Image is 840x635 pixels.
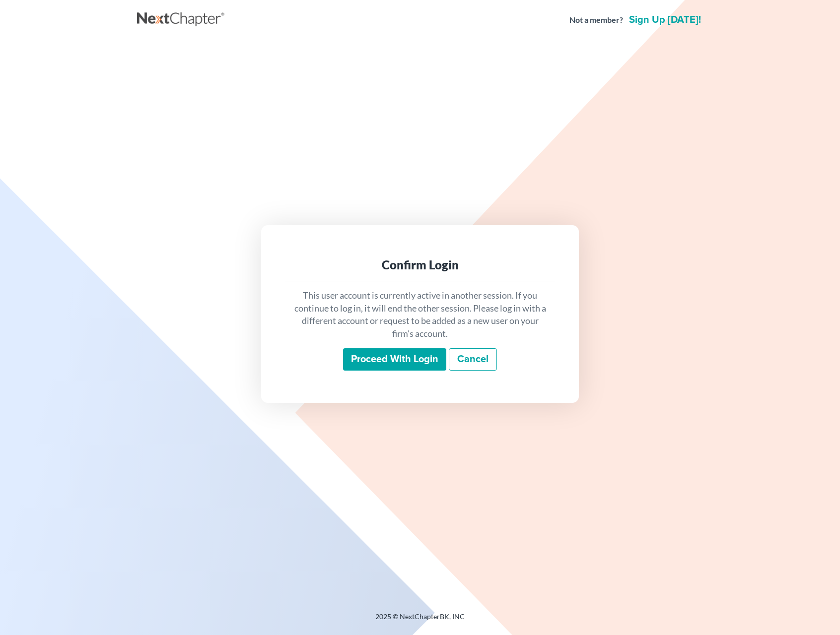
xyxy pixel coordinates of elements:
[449,348,497,371] a: Cancel
[293,289,547,340] p: This user account is currently active in another session. If you continue to log in, it will end ...
[343,348,446,371] input: Proceed with login
[627,15,703,25] a: Sign up [DATE]!
[293,257,547,273] div: Confirm Login
[137,612,703,630] div: 2025 © NextChapterBK, INC
[569,14,623,26] strong: Not a member?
